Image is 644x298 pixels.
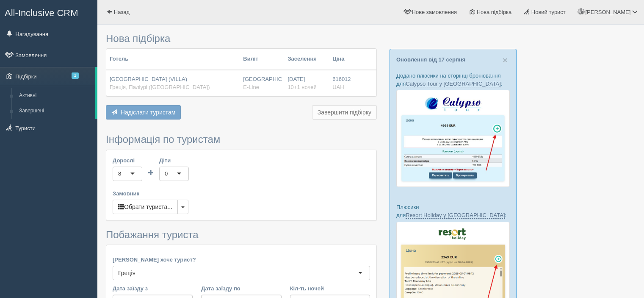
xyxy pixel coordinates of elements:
[5,8,78,18] span: All-Inclusive CRM
[106,134,377,145] h3: Інформація по туристам
[503,55,508,65] span: ×
[412,9,457,15] span: Нове замовлення
[114,9,130,15] span: Назад
[106,105,181,120] button: Надіслати туристам
[396,203,510,219] p: Плюсики для :
[165,170,168,178] div: 0
[477,9,512,15] span: Нова підбірка
[332,76,351,82] span: 616012
[110,84,210,90] span: Греція, Паліурі ([GEOGRAPHIC_DATA])
[329,49,354,70] th: Ціна
[106,33,377,44] h3: Нова підбірка
[406,81,501,87] a: Calypso Tour у [GEOGRAPHIC_DATA]
[118,269,135,277] div: Греція
[332,84,344,90] span: UAH
[503,56,508,64] button: Close
[113,200,178,214] button: Обрати туриста...
[118,170,121,178] div: 8
[396,72,510,88] p: Додано плюсики на сторінці бронювання для :
[121,109,176,116] span: Надіслати туристам
[72,72,79,79] span: 1
[240,49,284,70] th: Виліт
[113,189,370,198] label: Замовник
[406,212,505,219] a: Resort Holiday у [GEOGRAPHIC_DATA]
[15,88,95,103] a: Активні
[243,84,259,90] span: E-Line
[110,76,187,82] span: [GEOGRAPHIC_DATA] (VILLA)
[287,84,316,90] span: 10+1 ночей
[585,9,630,15] span: [PERSON_NAME]
[201,284,281,292] label: Дата заїзду по
[243,75,281,91] div: [GEOGRAPHIC_DATA]
[15,103,95,119] a: Завершені
[159,156,189,164] label: Діти
[312,105,377,120] button: Завершити підбірку
[0,0,97,24] a: All-Inclusive CRM
[113,284,193,292] label: Дата заїзду з
[531,9,566,15] span: Новий турист
[396,90,510,187] img: calypso-tour-proposal-crm-for-travel-agency.jpg
[113,256,370,264] label: [PERSON_NAME] хоче турист?
[113,156,142,164] label: Дорослі
[106,49,240,70] th: Готель
[284,49,329,70] th: Заселення
[396,56,465,63] a: Оновлення від 17 серпня
[106,229,199,240] span: Побажання туриста
[290,284,370,292] label: Кіл-ть ночей
[287,75,326,91] div: [DATE]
